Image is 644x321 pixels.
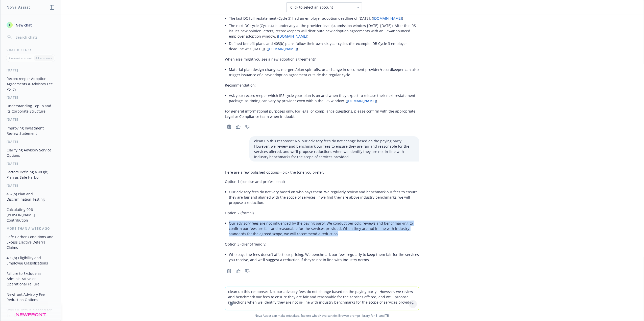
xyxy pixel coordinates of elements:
[5,124,57,138] button: Improving Investment Review Statement
[286,2,362,12] button: Click to select an account
[229,40,419,52] li: Defined benefit plans and 403(b) plans follow their own six‑year cycles (for example, DB Cycle 3 ...
[5,146,57,159] button: Clarifying Advisory Service Options
[1,162,61,166] div: [DATE]
[5,102,57,115] button: Understanding TopCo and Its Corporate Structure
[225,109,419,119] p: For general informational purposes only. For legal or compliance questions, please confirm with t...
[225,179,419,184] p: Option 1 (concise and professional)
[1,95,61,100] div: [DATE]
[291,5,333,10] span: Click to select an account
[227,269,231,273] svg: Copy to clipboard
[7,5,30,10] h1: Nova Assist
[373,16,402,21] a: [DOMAIN_NAME]
[229,66,419,78] li: Material plan design changes, mergers/plan spin‑offs, or a change in document provider/recordkeep...
[254,138,414,159] p: clean up this response: No, our advisory fees do not change based on the paying party. However, w...
[229,15,419,22] li: The last DC full restatement (Cycle 3) had an employer adoption deadline of [DATE]. ( )
[229,220,419,237] li: Our advisory fees are not influenced by the paying party. We conduct periodic reviews and benchma...
[227,124,231,129] svg: Copy to clipboard
[5,205,57,224] button: Calculating 90% [PERSON_NAME] Contribution
[347,98,376,103] a: [DOMAIN_NAME]
[5,254,57,267] button: 403(b) Eligibility and Employee Classifications
[376,313,379,318] a: BI
[225,170,419,175] p: Here are a few polished options—pick the tone you prefer.
[15,34,55,41] input: Search chats
[225,242,419,247] p: Option 3 (client-friendly)
[243,123,251,130] button: Thumbs down
[268,46,297,51] a: [DOMAIN_NAME]
[386,313,389,318] a: TR
[225,210,419,216] p: Option 2 (formal)
[1,48,61,52] div: Chat History
[5,233,57,252] button: Safe Harbor Conditions and Excess Elective Deferral Claims
[5,306,57,319] button: Why CIP Info is Needed for Self-Directed Brokerage
[229,251,419,263] li: Who pays the fees doesn’t affect our pricing. We benchmark our fees regularly to keep them fair f...
[1,183,61,188] div: [DATE]
[9,56,32,60] p: Current account
[278,34,307,39] a: [DOMAIN_NAME]
[229,188,419,206] li: Our advisory fees do not vary based on who pays them. We regularly review and benchmark our fees ...
[229,92,419,104] li: Ask your recordkeeper which IRS cycle your plan is on and when they expect to release their next ...
[225,83,419,88] p: Recommendation:
[5,269,57,288] button: Failure to Exclude as Administrative or Operational Failure
[1,140,61,144] div: [DATE]
[5,290,57,304] button: Newfront Advisory Fee Reduction Options
[229,22,419,40] li: The next DC cycle (Cycle 4) is underway at the provider level (submission window [DATE]–[DATE]). ...
[15,22,32,28] span: New chat
[225,57,419,62] p: When else might you see a new adoption agreement?
[5,168,57,181] button: Factors Defining a 403(b) Plan as Safe Harbor
[243,268,251,275] button: Thumbs down
[1,68,61,72] div: [DATE]
[35,56,52,60] p: All accounts
[2,310,642,321] span: Nova Assist can make mistakes. Explore what Nova can do: Browse prompt library for and
[5,20,57,30] button: New chat
[5,190,57,203] button: 457(b) Plan and Discrimination Testing
[1,226,61,231] div: More than a week ago
[1,117,61,122] div: [DATE]
[5,74,57,93] button: Recordkeeper Adoption Agreements & Advisory Fee Policy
